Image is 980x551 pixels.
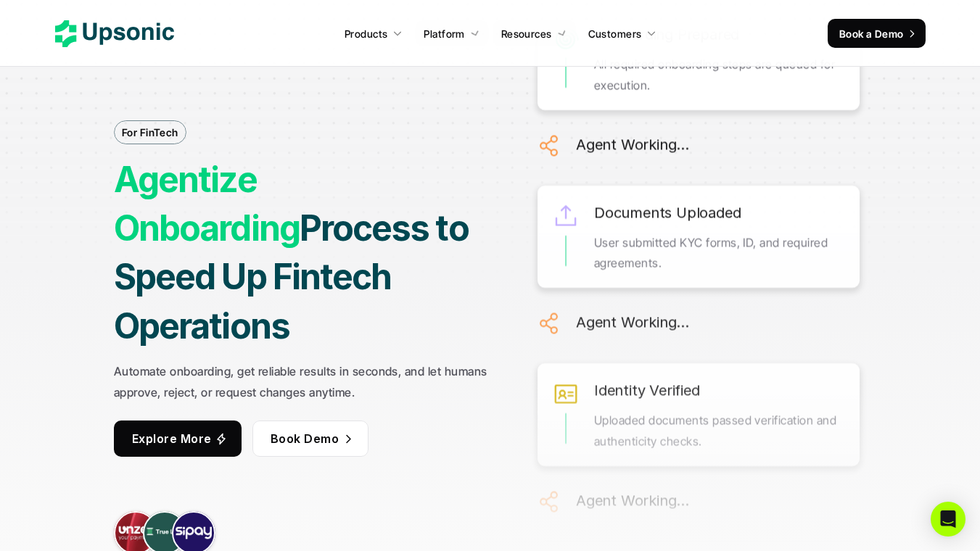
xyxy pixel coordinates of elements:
[132,428,212,449] p: Explore More
[588,26,642,41] p: Customers
[594,199,741,223] h6: Documents Uploaded
[594,53,845,95] p: All required onboarding steps are queued for execution.
[594,377,700,402] h6: Identity Verified
[252,420,368,457] a: Book Demo
[576,309,689,333] h6: Agent Working...
[345,26,387,41] p: Products
[114,420,242,457] a: Explore More
[576,486,689,511] h6: Agent Working...
[594,409,845,451] p: Uploaded documents passed verification and authenticity checks.
[114,364,490,399] strong: Automate onboarding, get reliable results in seconds, and let humans approve, reject, or request ...
[839,26,904,41] p: Book a Demo
[576,130,689,155] h6: Agent Working...
[114,207,475,347] strong: Process to Speed Up Fintech Operations
[336,20,411,46] a: Products
[122,125,178,140] p: For FinTech
[594,231,845,273] p: User submitted KYC forms, ID, and required agreements.
[114,158,300,249] strong: Agentize Onboarding
[424,26,464,41] p: Platform
[270,428,338,449] p: Book Demo
[501,26,552,41] p: Resources
[931,502,965,536] div: Open Intercom Messenger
